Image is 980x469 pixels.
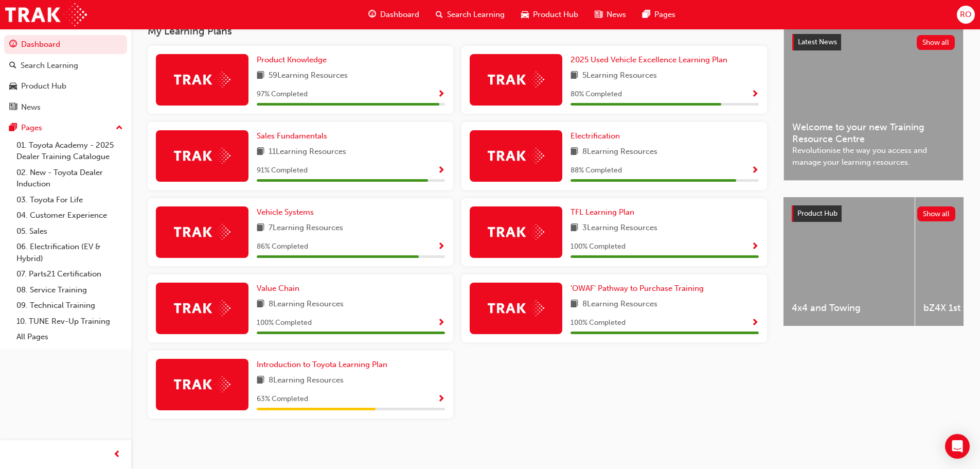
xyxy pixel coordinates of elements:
[751,240,759,253] button: Show Progress
[9,103,17,112] span: news-icon
[751,242,759,252] span: Show Progress
[257,284,299,293] span: Value Chain
[269,70,348,82] span: 59 Learning Resources
[797,209,838,218] span: Product Hub
[9,124,17,133] span: pages-icon
[437,317,445,329] button: Show Progress
[257,70,264,82] span: book-icon
[571,130,624,142] a: Electrification
[174,72,230,88] img: Trak
[571,284,704,293] span: 'OWAF' Pathway to Purchase Training
[257,241,308,253] span: 86 % Completed
[792,34,955,50] a: Latest NewsShow all
[21,101,41,113] div: News
[5,3,87,26] img: Trak
[917,35,955,50] button: Show all
[945,434,970,459] div: Open Intercom Messenger
[437,90,445,99] span: Show Progress
[571,55,727,64] span: 2025 Used Vehicle Excellence Learning Plan
[4,56,127,75] a: Search Learning
[792,121,955,145] span: Welcome to your new Training Resource Centre
[488,72,544,88] img: Trak
[116,121,123,135] span: up-icon
[751,317,759,329] button: Show Progress
[12,207,127,223] a: 04. Customer Experience
[751,90,759,99] span: Show Progress
[269,222,343,235] span: 7 Learning Resources
[582,146,657,159] span: 8 Learning Resources
[12,282,127,298] a: 08. Service Training
[12,329,127,345] a: All Pages
[380,9,419,21] span: Dashboard
[257,298,264,311] span: book-icon
[571,70,578,82] span: book-icon
[582,222,657,235] span: 3 Learning Resources
[427,4,513,25] a: search-iconSearch Learning
[21,80,66,92] div: Product Hub
[4,33,127,118] button: DashboardSearch LearningProduct HubNews
[257,374,264,387] span: book-icon
[257,360,387,369] span: Introduction to Toyota Learning Plan
[12,165,127,192] a: 02. New - Toyota Dealer Induction
[571,298,578,311] span: book-icon
[21,60,78,72] div: Search Learning
[437,166,445,176] span: Show Progress
[521,8,529,21] span: car-icon
[571,317,626,329] span: 100 % Completed
[269,374,344,387] span: 8 Learning Resources
[257,359,391,371] a: Introduction to Toyota Learning Plan
[960,9,971,21] span: RO
[113,448,121,461] span: prev-icon
[488,300,544,316] img: Trak
[174,148,230,164] img: Trak
[257,206,318,218] a: Vehicle Systems
[571,206,638,218] a: TFL Learning Plan
[751,88,759,101] button: Show Progress
[488,224,544,240] img: Trak
[4,35,127,54] a: Dashboard
[634,4,684,25] a: pages-iconPages
[751,164,759,177] button: Show Progress
[488,148,544,164] img: Trak
[257,222,264,235] span: book-icon
[654,9,675,21] span: Pages
[4,98,127,117] a: News
[607,9,626,21] span: News
[174,376,230,392] img: Trak
[571,165,622,177] span: 88 % Completed
[269,298,344,311] span: 8 Learning Resources
[257,146,264,159] span: book-icon
[571,146,578,159] span: book-icon
[783,25,964,181] a: Latest NewsShow allWelcome to your new Training Resource CentreRevolutionise the way you access a...
[4,77,127,96] a: Product Hub
[257,55,327,64] span: Product Knowledge
[257,89,308,100] span: 97 % Completed
[21,122,42,134] div: Pages
[595,8,602,21] span: news-icon
[582,70,657,82] span: 5 Learning Resources
[783,197,915,326] a: 4x4 and Towing
[571,131,620,141] span: Electrification
[798,38,837,46] span: Latest News
[4,118,127,137] button: Pages
[12,137,127,165] a: 01. Toyota Academy - 2025 Dealer Training Catalogue
[257,130,331,142] a: Sales Fundamentals
[12,298,127,314] a: 09. Technical Training
[571,207,634,217] span: TFL Learning Plan
[257,283,304,294] a: Value Chain
[437,395,445,404] span: Show Progress
[571,283,708,294] a: 'OWAF' Pathway to Purchase Training
[586,4,634,25] a: news-iconNews
[643,8,650,21] span: pages-icon
[447,9,505,21] span: Search Learning
[437,393,445,406] button: Show Progress
[174,300,230,316] img: Trak
[792,145,955,168] span: Revolutionise the way you access and manage your learning resources.
[437,240,445,253] button: Show Progress
[957,6,975,24] button: RO
[257,165,308,177] span: 91 % Completed
[257,131,327,141] span: Sales Fundamentals
[12,192,127,208] a: 03. Toyota For Life
[792,302,906,314] span: 4x4 and Towing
